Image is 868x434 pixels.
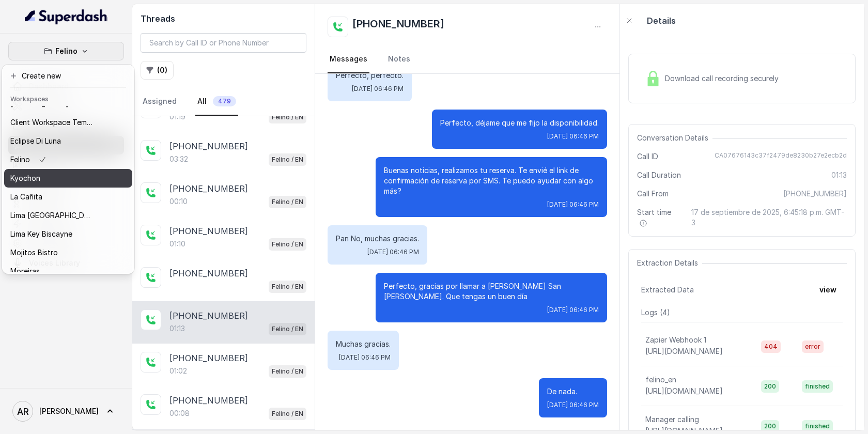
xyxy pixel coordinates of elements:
button: Create new [4,67,132,85]
p: Felino [55,45,78,57]
p: Client Workspace Template [10,116,93,129]
div: Felino [2,65,134,274]
p: Lima Key Biscayne [10,228,72,240]
p: Moreiras [10,265,40,277]
header: Workspaces [4,90,132,106]
button: Felino [8,42,124,60]
p: Mojitos Bistro [10,246,58,259]
p: Eclipse Di Luna [10,135,61,147]
p: La Cañita [10,191,42,203]
p: Kyochon [10,172,40,184]
p: Lima [GEOGRAPHIC_DATA] [10,209,93,222]
p: Felino [10,153,30,166]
